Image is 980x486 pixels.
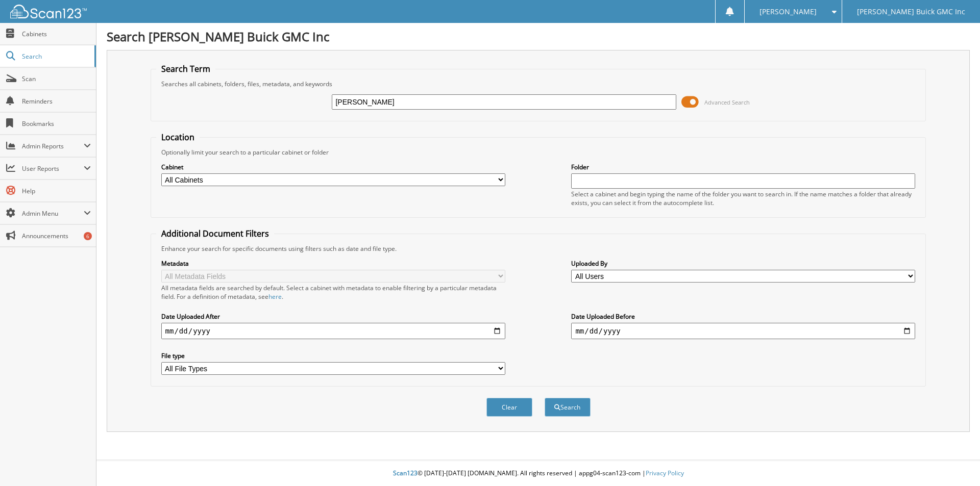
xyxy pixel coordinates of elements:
span: Help [22,187,91,195]
label: Date Uploaded After [161,312,505,321]
div: All metadata fields are searched by default. Select a cabinet with metadata to enable filtering b... [161,284,505,301]
img: scan123-logo-white.svg [10,5,87,18]
label: Folder [571,163,915,171]
span: Bookmarks [22,119,91,128]
div: Searches all cabinets, folders, files, metadata, and keywords [156,80,921,88]
span: Advanced Search [704,98,750,106]
span: Admin Reports [22,142,84,150]
span: Announcements [22,232,91,240]
div: Optionally limit your search to a particular cabinet or folder [156,148,921,157]
div: 6 [84,232,92,240]
div: Enhance your search for specific documents using filters such as date and file type. [156,244,921,253]
label: Uploaded By [571,259,915,268]
label: File type [161,351,505,360]
span: Scan123 [393,469,418,477]
span: [PERSON_NAME] Buick GMC Inc [857,9,965,15]
h1: Search [PERSON_NAME] Buick GMC Inc [107,28,970,45]
span: Scan [22,74,91,83]
span: User Reports [22,164,84,173]
input: start [161,323,505,339]
a: here [268,292,282,301]
iframe: Chat Widget [929,437,980,486]
legend: Location [156,132,200,143]
label: Cabinet [161,163,505,171]
input: end [571,323,915,339]
span: Admin Menu [22,209,84,218]
div: Select a cabinet and begin typing the name of the folder you want to search in. If the name match... [571,190,915,207]
label: Metadata [161,259,505,268]
span: Search [22,52,89,61]
legend: Search Term [156,63,215,74]
a: Privacy Policy [646,469,684,477]
button: Clear [486,398,532,417]
span: [PERSON_NAME] [759,9,817,15]
span: Cabinets [22,30,91,38]
label: Date Uploaded Before [571,312,915,321]
span: Reminders [22,97,91,106]
div: © [DATE]-[DATE] [DOMAIN_NAME]. All rights reserved | appg04-scan123-com | [96,461,980,486]
legend: Additional Document Filters [156,228,274,239]
button: Search [545,398,591,417]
